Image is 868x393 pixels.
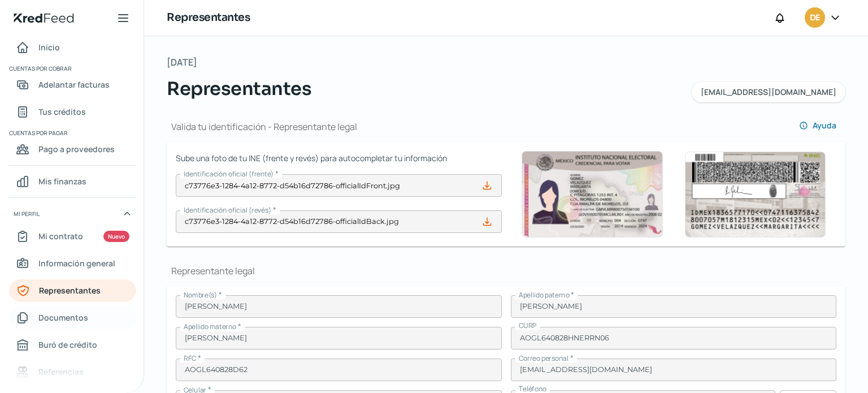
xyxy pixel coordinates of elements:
[9,252,136,275] a: Información general
[684,152,826,237] img: Ejemplo de identificación oficial (revés)
[184,205,271,215] span: Identificación oficial (revés)
[9,306,136,329] a: Documentos
[38,338,97,352] span: Buró de crédito
[519,353,568,363] span: Correo personal
[9,101,136,123] a: Tus créditos
[9,279,136,302] a: Representantes
[38,142,115,156] span: Pago a proveedores
[38,310,88,325] span: Documentos
[9,36,136,59] a: Inicio
[9,361,136,383] a: Referencias
[14,209,40,219] span: Mi perfil
[184,353,196,363] span: RFC
[701,88,836,96] span: [EMAIL_ADDRESS][DOMAIN_NAME]
[38,256,115,270] span: Información general
[810,11,819,25] span: DE
[38,105,86,119] span: Tus créditos
[519,290,569,300] span: Apellido paterno
[790,114,845,137] button: Ayuda
[9,170,136,193] a: Mis finanzas
[184,169,274,179] span: Identificación oficial (frente)
[813,122,836,129] span: Ayuda
[9,225,136,248] a: Mi contrato
[9,74,136,96] a: Adelantar facturas
[38,40,60,54] span: Inicio
[108,234,125,239] span: Nuevo
[167,265,845,277] h1: Representante legal
[38,174,86,188] span: Mis finanzas
[9,138,136,161] a: Pago a proveedores
[184,322,236,331] span: Apellido materno
[167,54,197,71] span: [DATE]
[519,321,537,330] span: CURP
[9,63,134,74] span: Cuentas por cobrar
[184,290,217,300] span: Nombre(s)
[167,75,311,102] span: Representantes
[38,229,83,243] span: Mi contrato
[9,128,134,138] span: Cuentas por pagar
[38,365,84,379] span: Referencias
[167,120,357,133] h1: Valida tu identificación - Representante legal
[9,334,136,356] a: Buró de crédito
[39,283,101,297] span: Representantes
[522,151,663,237] img: Ejemplo de identificación oficial (frente)
[176,151,502,165] span: Sube una foto de tu INE (frente y revés) para autocompletar tu información
[167,10,250,26] h1: Representantes
[38,77,110,92] span: Adelantar facturas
